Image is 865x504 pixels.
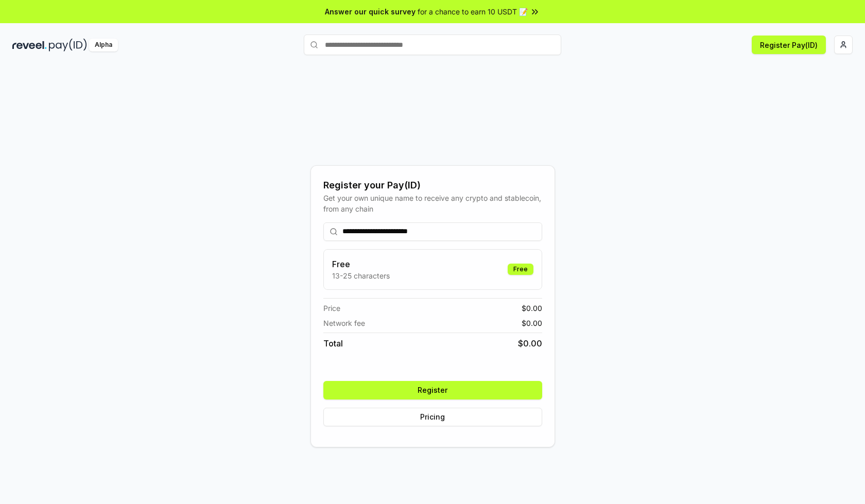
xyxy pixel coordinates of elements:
span: Total [323,337,343,350]
span: Network fee [323,318,365,328]
span: Price [323,303,340,314]
button: Register [323,381,542,399]
span: $ 0.00 [518,337,542,350]
span: Answer our quick survey [325,6,416,17]
div: Get your own unique name to receive any crypto and stablecoin, from any chain [323,193,542,214]
h3: Free [332,258,390,270]
span: $ 0.00 [522,303,542,314]
img: pay_id [49,39,87,51]
span: for a chance to earn 10 USDT 📝 [418,6,528,17]
div: Register your Pay(ID) [323,178,542,193]
div: Alpha [89,39,118,51]
div: Free [508,264,533,275]
span: $ 0.00 [522,318,542,328]
button: Register Pay(ID) [752,36,826,54]
img: reveel_dark [12,39,47,51]
button: Pricing [323,408,542,426]
p: 13-25 characters [332,270,390,281]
